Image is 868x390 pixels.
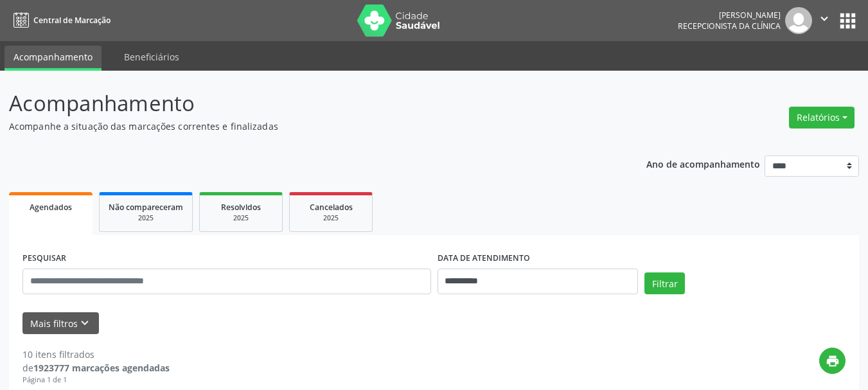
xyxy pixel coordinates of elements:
div: de [22,361,170,375]
p: Acompanhamento [9,87,604,120]
div: 10 itens filtrados [22,348,170,361]
div: 2025 [109,213,183,223]
div: 2025 [209,213,273,223]
button: Relatórios [789,107,855,129]
label: DATA DE ATENDIMENTO [438,249,530,269]
label: PESQUISAR [22,249,66,269]
i: keyboard_arrow_down [78,316,92,330]
p: Ano de acompanhamento [646,155,760,172]
a: Acompanhamento [4,46,102,71]
button: print [819,348,846,374]
a: Beneficiários [115,46,188,68]
i:  [817,12,831,26]
span: Recepcionista da clínica [678,21,781,31]
button: Filtrar [644,272,685,294]
div: Página 1 de 1 [22,375,170,386]
i: print [826,354,840,368]
div: [PERSON_NAME] [678,10,781,21]
span: Não compareceram [109,202,183,213]
strong: 1923777 marcações agendadas [33,362,170,374]
span: Agendados [30,202,72,213]
p: Acompanhe a situação das marcações correntes e finalizadas [9,120,604,133]
span: Cancelados [310,202,353,213]
div: 2025 [299,213,363,223]
button: apps [837,10,859,32]
img: img [785,7,812,34]
button:  [812,7,837,34]
span: Central de Marcação [33,15,111,26]
a: Central de Marcação [9,10,111,31]
span: Resolvidos [221,202,261,213]
button: Mais filtroskeyboard_arrow_down [22,312,99,335]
